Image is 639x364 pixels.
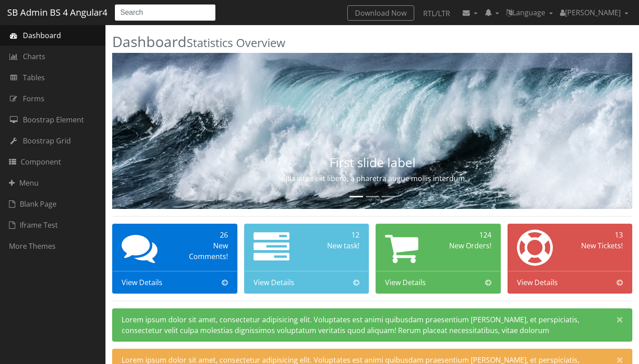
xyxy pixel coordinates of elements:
h3: First slide label [190,156,554,169]
div: Lorem ipsum dolor sit amet, consectetur adipisicing elit. Voluptates est animi quibusdam praesent... [112,308,632,342]
div: New task! [310,240,359,251]
div: New Orders! [442,240,491,251]
small: Statistics Overview [187,35,285,51]
div: 124 [442,230,491,240]
p: Nulla vitae elit libero, a pharetra augue mollis interdum. [190,173,554,184]
a: [PERSON_NAME] [556,4,632,22]
div: 12 [310,230,359,240]
span: View Details [254,277,294,288]
div: 26 [178,230,228,240]
a: SB Admin BS 4 Angular4 [7,4,107,21]
div: New Comments! [178,240,228,262]
a: Download Now [347,5,414,21]
span: Menu [9,178,39,188]
span: View Details [517,277,558,288]
h2: Dashboard [112,34,632,49]
span: View Details [385,277,426,288]
span: × [617,313,623,325]
a: Language [503,4,556,22]
span: View Details [122,277,162,288]
input: Search [114,4,216,21]
div: 13 [573,230,623,240]
img: Random first slide [112,53,632,209]
div: New Tickets! [573,240,623,251]
a: RTL/LTR [416,5,457,22]
button: Close [608,309,632,330]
